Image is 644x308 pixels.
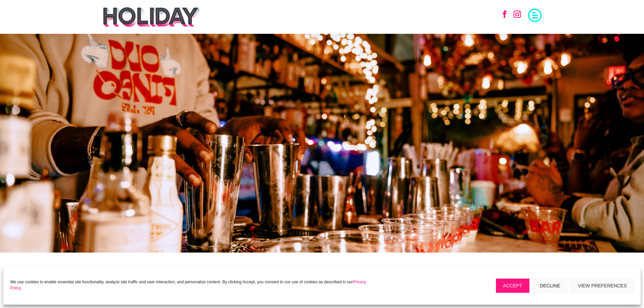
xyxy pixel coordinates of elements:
a: Privacy Policy [10,280,366,290]
p: We use cookies to enable essential site functionality, analyze site traffic and user interaction,... [10,279,376,291]
img: holiday-logo-black [102,7,201,27]
h1: Holiday Happenings [227,266,416,284]
a: Follow on Instagram [510,7,525,22]
a: Follow on Facebook [497,7,512,22]
button: View preferences [571,279,634,293]
button: Decline [533,279,568,293]
button: Accept [496,279,529,293]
